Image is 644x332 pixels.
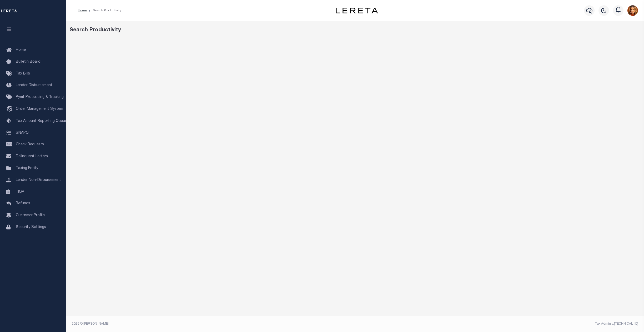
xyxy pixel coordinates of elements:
[87,8,121,13] li: Search Productivity
[16,107,63,111] span: Order Management System
[336,8,378,13] img: logo-dark.svg
[16,83,52,87] span: Lender Disbursement
[69,26,641,34] div: Search Productivity
[16,143,44,146] span: Check Requests
[6,106,15,113] i: travel_explore
[16,119,67,123] span: Tax Amount Reporting Queue
[16,178,61,182] span: Lender Non-Disbursement
[16,166,38,170] span: Taxing Entity
[16,48,26,52] span: Home
[16,131,29,135] span: SNAPQ
[16,190,24,194] span: TIQA
[359,321,638,326] div: Tax Admin v.[TECHNICAL_ID]
[68,321,355,326] div: 2025 © [PERSON_NAME].
[16,214,45,217] span: Customer Profile
[16,60,41,64] span: Bulletin Board
[16,155,48,158] span: Delinquent Letters
[16,72,30,76] span: Tax Bills
[78,9,87,12] a: Home
[16,202,30,205] span: Refunds
[16,225,46,229] span: Security Settings
[16,95,64,99] span: Pymt Processing & Tracking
